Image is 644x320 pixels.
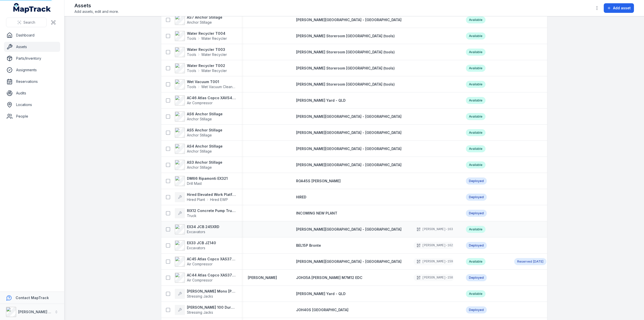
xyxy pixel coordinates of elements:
div: Available [466,49,486,56]
a: RIX12 Concrete Pump TruckTruck [175,208,236,218]
span: [PERSON_NAME] Yard - QLD [296,292,346,296]
strong: AS5 Anchor Stillage [187,128,222,133]
span: Anchor Stillage [187,133,212,137]
span: Anchor Stillage [187,165,212,169]
span: [PERSON_NAME][GEOGRAPHIC_DATA] - [GEOGRAPHIC_DATA] [296,114,401,119]
span: JOH35A [PERSON_NAME] M7M12 EDC [296,275,363,280]
span: HIRED [296,195,306,199]
strong: [PERSON_NAME] 100 Durapac 100T [187,305,236,310]
a: Reserved[DATE] [514,258,546,265]
strong: Contact MapTrack [16,296,49,300]
strong: [PERSON_NAME] Group [18,310,59,314]
span: Excavators [187,230,205,234]
a: JOH35A [PERSON_NAME] M7M12 EDC [296,275,363,280]
span: [PERSON_NAME] Storeroom [GEOGRAPHIC_DATA] (tools) [296,66,395,70]
a: JOH40S [GEOGRAPHIC_DATA] [296,307,348,312]
a: Assignments [4,65,60,75]
a: Audits [4,88,60,98]
a: Water Recycler T003ToolsWater Recycler [175,47,227,57]
span: Wet Vacuum Cleaner [201,84,236,89]
strong: AS7 Anchor Stillage [187,15,222,20]
span: Add assets, edit and more. [74,9,119,14]
a: [PERSON_NAME][GEOGRAPHIC_DATA] - [GEOGRAPHIC_DATA] [296,146,401,151]
span: [DATE] [533,260,543,263]
a: HIRED [296,195,306,200]
span: Excavators [187,246,205,250]
a: Water Recycler T002ToolsWater Recycler [175,63,227,73]
a: Reservations [4,77,60,87]
div: Available [466,65,486,72]
a: Dashboard [4,30,60,40]
a: Locations [4,100,60,110]
a: [PERSON_NAME][GEOGRAPHIC_DATA] - [GEOGRAPHIC_DATA] [296,162,401,167]
a: AC46 Atlas Copco XAVS450Air Compressor [175,95,236,105]
strong: DM66 Ripamonti EX321 [187,176,228,181]
strong: Water Recycler T004 [187,31,227,36]
strong: AC45 Atlas Copco XAS375TA [187,257,236,262]
a: AS4 Anchor StillageAnchor Stillage [175,144,223,154]
a: [PERSON_NAME][GEOGRAPHIC_DATA] - [GEOGRAPHIC_DATA] [296,130,401,135]
div: Available [466,16,486,23]
a: BEL15P Bronte [296,243,321,248]
a: [PERSON_NAME] Yard - QLD [296,291,346,296]
div: Available [466,145,486,152]
span: [PERSON_NAME] Yard - QLD [296,98,346,102]
span: [PERSON_NAME][GEOGRAPHIC_DATA] - [GEOGRAPHIC_DATA] [296,130,401,135]
div: [PERSON_NAME]-158 [414,274,454,281]
a: [PERSON_NAME] Mono [PERSON_NAME] 25TNStressing Jacks [175,289,236,299]
span: [PERSON_NAME][GEOGRAPHIC_DATA] - [GEOGRAPHIC_DATA] [296,259,401,264]
strong: Water Recycler T003 [187,47,227,52]
div: Reserved [514,258,546,265]
a: [PERSON_NAME][GEOGRAPHIC_DATA] - [GEOGRAPHIC_DATA] [296,17,401,22]
span: Tools [187,68,196,73]
span: [PERSON_NAME][GEOGRAPHIC_DATA] - [GEOGRAPHIC_DATA] [296,163,401,167]
span: Anchor Stillage [187,117,212,121]
div: Available [466,32,486,40]
strong: AS6 Anchor Stillage [187,112,223,117]
span: Drill Mast [187,181,202,186]
span: [PERSON_NAME] Storeroom [GEOGRAPHIC_DATA] (tools) [296,34,395,38]
span: Search [23,20,35,25]
span: Stressing Jacks [187,294,213,298]
div: [PERSON_NAME]-159 [414,258,454,265]
span: Air Compressor [187,278,213,282]
button: Search [6,18,47,27]
strong: [PERSON_NAME] Mono [PERSON_NAME] 25TN [187,289,236,294]
span: Tools [187,36,196,41]
strong: AS4 Anchor Stillage [187,144,223,149]
a: AC44 Atlas Copco XAS375TAAir Compressor [175,273,236,283]
div: Available [466,97,486,104]
div: Available [466,290,486,297]
strong: EX34 JCB 245XRD [187,224,219,229]
span: JOH40S [GEOGRAPHIC_DATA] [296,308,348,312]
strong: Hired Elevated Work Platform [187,192,236,197]
a: EX34 JCB 245XRDExcavators [175,224,219,234]
div: [PERSON_NAME]-163 [414,226,454,233]
strong: [PERSON_NAME] [248,275,277,280]
div: Available [466,113,486,120]
a: [PERSON_NAME][GEOGRAPHIC_DATA] - [GEOGRAPHIC_DATA] [296,114,401,119]
a: Parts/Inventory [4,53,60,63]
div: Deployed [466,177,487,185]
span: Hired EWP [210,197,228,202]
span: INCOMING NEW PLANT [296,211,337,215]
a: AC45 Atlas Copco XAS375TAAir Compressor [175,257,236,267]
strong: Water Recycler T002 [187,63,227,68]
div: [PERSON_NAME]-162 [414,242,454,249]
a: AS3 Anchor StillageAnchor Stillage [175,160,222,170]
a: AS5 Anchor StillageAnchor Stillage [175,128,222,138]
span: [PERSON_NAME][GEOGRAPHIC_DATA] - [GEOGRAPHIC_DATA] [296,147,401,151]
a: MapTrack [13,3,51,13]
strong: AC46 Atlas Copco XAVS450 [187,95,236,100]
span: Tools [187,84,196,89]
a: [PERSON_NAME][GEOGRAPHIC_DATA] - [GEOGRAPHIC_DATA] [296,259,401,264]
div: Available [466,226,486,233]
span: Anchor Stillage [187,20,212,24]
a: [PERSON_NAME] Storeroom [GEOGRAPHIC_DATA] (tools) [296,33,395,39]
div: Deployed [466,242,487,249]
a: AS7 Anchor StillageAnchor Stillage [175,15,222,25]
a: ROA45S [PERSON_NAME] [296,179,341,184]
a: [PERSON_NAME] Storeroom [GEOGRAPHIC_DATA] (tools) [296,50,395,55]
div: Deployed [466,210,487,217]
strong: AC44 Atlas Copco XAS375TA [187,273,236,278]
